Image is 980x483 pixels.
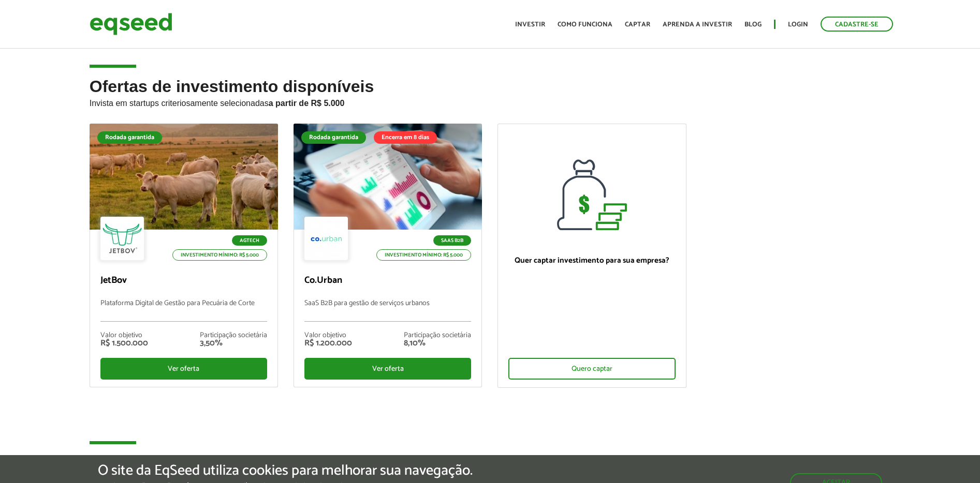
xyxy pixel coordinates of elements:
img: EqSeed [90,10,172,38]
div: R$ 1.200.000 [304,339,352,348]
div: Ver oferta [304,358,471,380]
p: Quer captar investimento para sua empresa? [508,256,675,265]
a: Captar [625,21,650,28]
strong: a partir de R$ 5.000 [269,99,345,108]
p: Agtech [232,235,267,246]
a: Investir [515,21,545,28]
div: R$ 1.500.000 [100,339,148,348]
p: JetBov [100,275,267,286]
h5: O site da EqSeed utiliza cookies para melhorar sua navegação. [98,463,473,479]
p: SaaS B2B [433,235,471,246]
div: Encerra em 8 dias [374,131,437,144]
a: Cadastre-se [821,17,893,32]
p: Invista em startups criteriosamente selecionadas [90,96,891,108]
a: Blog [744,21,762,28]
div: Participação societária [200,332,267,339]
p: Co.Urban [304,275,471,286]
div: Ver oferta [100,358,267,380]
h2: Ofertas de investimento disponíveis [90,78,891,124]
a: Como funciona [558,21,612,28]
p: Investimento mínimo: R$ 5.000 [376,249,471,261]
div: Participação societária [404,332,471,339]
div: Rodada garantida [97,131,162,144]
div: Valor objetivo [304,332,352,339]
p: Plataforma Digital de Gestão para Pecuária de Corte [100,299,267,322]
div: Rodada garantida [301,131,366,144]
div: Valor objetivo [100,332,148,339]
a: Quer captar investimento para sua empresa? Quero captar [498,124,686,388]
a: Rodada garantida Encerra em 8 dias SaaS B2B Investimento mínimo: R$ 5.000 Co.Urban SaaS B2B para ... [294,124,482,387]
a: Login [788,21,808,28]
div: Quero captar [508,358,675,380]
div: 3,50% [200,339,267,348]
a: Rodada garantida Agtech Investimento mínimo: R$ 5.000 JetBov Plataforma Digital de Gestão para Pe... [90,124,278,387]
a: Aprenda a investir [663,21,732,28]
div: 8,10% [404,339,471,348]
p: SaaS B2B para gestão de serviços urbanos [304,299,471,322]
p: Investimento mínimo: R$ 5.000 [172,249,267,261]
